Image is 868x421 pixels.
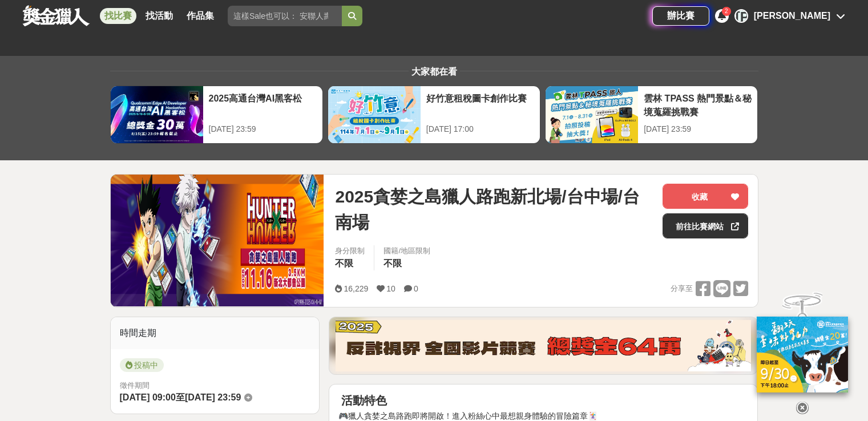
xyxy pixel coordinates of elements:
a: 作品集 [182,8,219,24]
div: 身分限制 [335,245,365,257]
div: [PERSON_NAME] [754,9,830,23]
a: 前往比賽網站 [663,213,748,238]
div: [DATE] 23:59 [209,123,317,135]
span: 不限 [335,258,353,268]
a: 找活動 [141,8,177,24]
img: c171a689-fb2c-43c6-a33c-e56b1f4b2190.jpg [757,312,848,388]
span: 分享至 [671,280,693,297]
span: 投稿中 [120,358,164,372]
span: 至 [176,392,185,402]
div: 時間走期 [111,317,320,349]
a: 辦比賽 [652,6,709,26]
img: 760c60fc-bf85-49b1-bfa1-830764fee2cd.png [336,320,751,371]
span: 2 [725,8,728,14]
span: 0 [414,284,418,293]
img: Cover Image [111,175,324,306]
span: [DATE] 09:00 [120,392,176,402]
a: 2025高通台灣AI黑客松[DATE] 23:59 [110,86,323,144]
div: 國籍/地區限制 [383,245,430,257]
input: 這樣Sale也可以： 安聯人壽創意銷售法募集 [228,6,342,26]
a: 好竹意租稅圖卡創作比賽[DATE] 17:00 [328,86,540,144]
span: 大家都在看 [409,67,460,76]
div: [DATE] 23:59 [644,123,752,135]
span: 16,229 [344,284,368,293]
div: 好竹意租稅圖卡創作比賽 [426,92,534,118]
span: 徵件期間 [120,381,150,390]
span: [DATE] 23:59 [185,392,241,402]
div: [DATE] 17:00 [426,123,534,135]
button: 收藏 [663,184,748,209]
span: 不限 [383,258,402,268]
a: 找比賽 [100,8,136,24]
div: [PERSON_NAME] [734,9,748,23]
div: 雲林 TPASS 熱門景點＆秘境蒐羅挑戰賽 [644,92,752,118]
strong: 活動特色 [341,394,387,407]
span: 10 [386,284,395,293]
span: 2025貪婪之島獵人路跑新北場/台中場/台南場 [335,184,653,235]
div: 2025高通台灣AI黑客松 [209,92,317,118]
a: 雲林 TPASS 熱門景點＆秘境蒐羅挑戰賽[DATE] 23:59 [545,86,758,144]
